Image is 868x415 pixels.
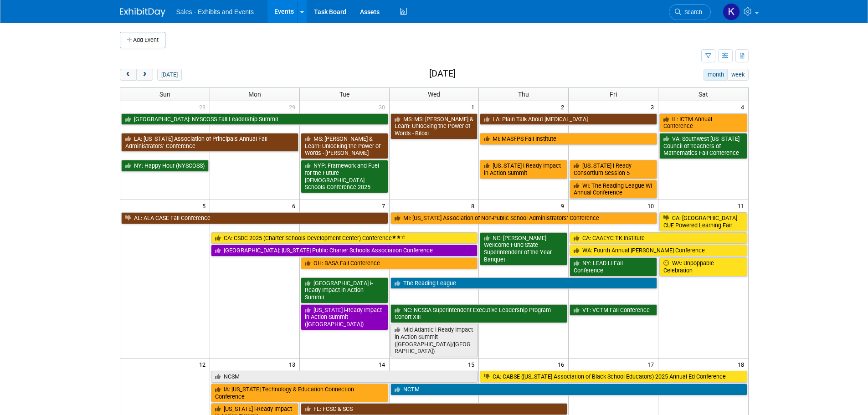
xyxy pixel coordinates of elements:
[429,69,456,79] h2: [DATE]
[681,9,702,15] span: Search
[301,133,388,159] a: MS: [PERSON_NAME] & Learn: Unlocking the Power of Words - [PERSON_NAME]
[737,200,748,211] span: 11
[659,212,747,231] a: CA: [GEOGRAPHIC_DATA] CUE Powered Learning Fair
[467,359,478,370] span: 15
[428,91,440,98] span: Wed
[480,133,657,145] a: MI: MASFPS Fall Institute
[560,200,568,211] span: 9
[570,245,747,256] a: WA: Fourth Annual [PERSON_NAME] Conference
[381,200,389,211] span: 7
[198,359,210,370] span: 12
[723,3,740,20] img: Kara Haven
[480,160,567,179] a: [US_STATE] i-Ready Impact in Action Summit
[120,32,165,48] button: Add Event
[121,133,298,152] a: LA: [US_STATE] Association of Principals Annual Fall Administrators’ Conference
[120,69,137,81] button: prev
[570,257,657,276] a: NY: LEAD LI Fall Conference
[570,232,747,244] a: CA: CAAEYC TK Institute
[176,8,254,15] span: Sales - Exhibits and Events
[659,113,747,132] a: IL: ICTM Annual Conference
[570,160,657,179] a: [US_STATE] i-Ready Consortium Session 5
[301,277,388,303] a: [GEOGRAPHIC_DATA] i-Ready Impact in Action Summit
[570,304,657,316] a: VT: VCTM Fall Conference
[727,69,748,81] button: week
[560,101,568,113] span: 2
[121,113,388,125] a: [GEOGRAPHIC_DATA]: NYSCOSS Fall Leadership Summit
[211,232,478,244] a: CA: CSDC 2025 (Charter Schools Development Center) Conference
[248,91,261,98] span: Mon
[121,160,209,172] a: NY: Happy Hour (NYSCOSS)
[288,359,299,370] span: 13
[518,91,529,98] span: Thu
[390,324,478,357] a: Mid-Atlantic i-Ready Impact in Action Summit ([GEOGRAPHIC_DATA]/[GEOGRAPHIC_DATA])
[470,200,478,211] span: 8
[610,91,617,98] span: Fri
[570,180,657,199] a: WI: The Reading League WI Annual Conference
[301,304,388,330] a: [US_STATE] i-Ready Impact in Action Summit ([GEOGRAPHIC_DATA])
[378,359,389,370] span: 14
[480,232,567,266] a: NC: [PERSON_NAME] Wellcome Fund State Superintendent of the Year Banquet
[301,160,388,193] a: NYP: Framework and Fuel for the Future [DEMOGRAPHIC_DATA] Schools Conference 2025
[557,359,568,370] span: 16
[390,212,657,224] a: MI: [US_STATE] Association of Non-Public School Administrators’ Conference
[699,91,708,98] span: Sat
[291,200,299,211] span: 6
[390,113,478,139] a: MS: MS: [PERSON_NAME] & Learn: Unlocking the Power of Words - Biloxi
[157,69,181,81] button: [DATE]
[301,403,568,415] a: FL: FCSC & SCS
[704,69,728,81] button: month
[378,101,389,113] span: 30
[737,359,748,370] span: 18
[288,101,299,113] span: 29
[301,257,478,269] a: OH: BASA Fall Conference
[120,8,165,17] img: ExhibitDay
[647,200,658,211] span: 10
[659,133,747,159] a: VA: Southwest [US_STATE] Council of Teachers of Mathematics Fall Conference
[740,101,748,113] span: 4
[339,91,349,98] span: Tue
[650,101,658,113] span: 3
[480,113,657,125] a: LA: Plain Talk About [MEDICAL_DATA]
[470,101,478,113] span: 1
[136,69,153,81] button: next
[201,200,210,211] span: 5
[669,4,711,20] a: Search
[211,371,478,383] a: NCSM
[647,359,658,370] span: 17
[659,257,747,276] a: WA: Unpoppable Celebration
[480,371,747,383] a: CA: CABSE ([US_STATE] Association of Black School Educators) 2025 Annual Ed Conference
[211,384,388,402] a: IA: [US_STATE] Technology & Education Connection Conference
[390,384,747,395] a: NCTM
[121,212,388,224] a: AL: ALA CASE Fall Conference
[211,245,478,256] a: [GEOGRAPHIC_DATA]: [US_STATE] Public Charter Schools Association Conference
[390,304,568,323] a: NC: NCSSA Superintendent Executive Leadership Program Cohort XIII
[159,91,170,98] span: Sun
[198,101,210,113] span: 28
[390,277,657,289] a: The Reading League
